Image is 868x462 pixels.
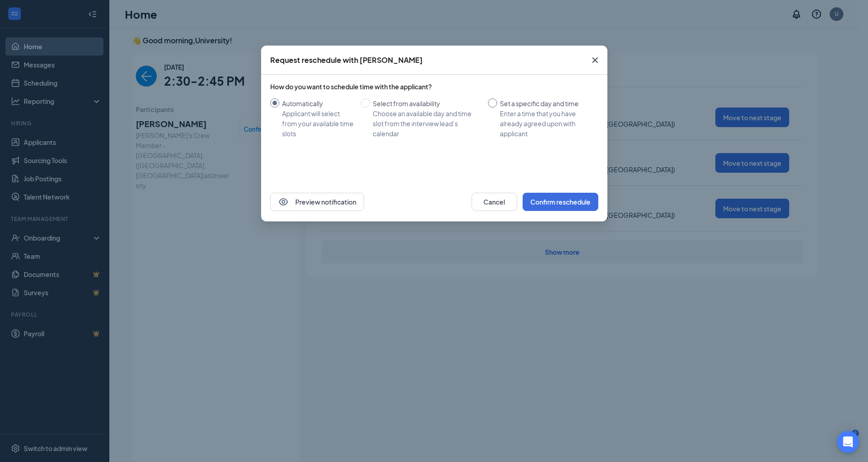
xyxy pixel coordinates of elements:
[278,196,289,207] svg: Eye
[590,55,601,66] svg: Cross
[270,82,598,91] div: How do you want to schedule time with the applicant?
[270,55,423,65] div: Request reschedule with [PERSON_NAME]
[282,98,354,108] div: Automatically
[472,193,517,211] button: Cancel
[837,431,859,453] div: Open Intercom Messenger
[500,98,591,108] div: Set a specific day and time
[583,46,607,75] button: Close
[523,193,598,211] button: Confirm reschedule
[282,108,354,139] div: Applicant will select from your available time slots
[373,98,481,108] div: Select from availability
[270,193,364,211] button: EyePreview notification
[500,108,591,139] div: Enter a time that you have already agreed upon with applicant
[373,108,481,139] div: Choose an available day and time slot from the interview lead’s calendar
